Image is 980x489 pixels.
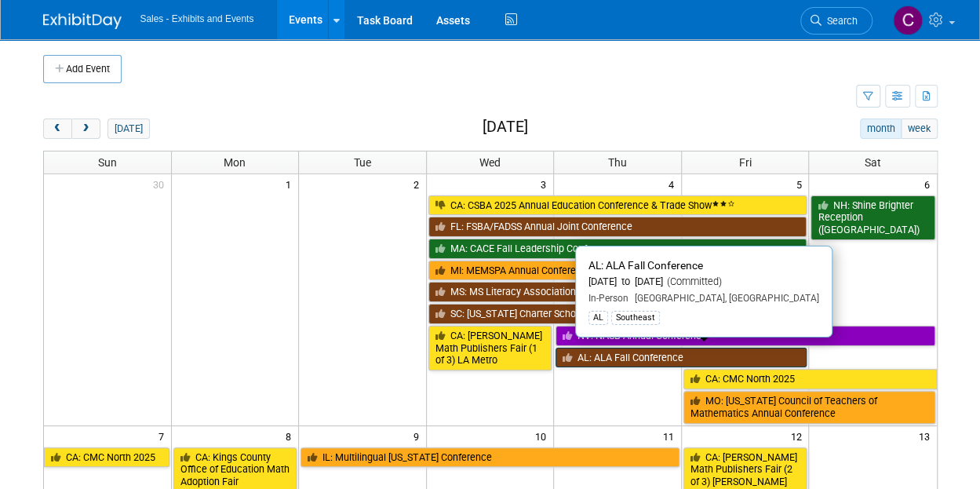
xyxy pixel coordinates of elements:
a: SC: [US_STATE] Charter Schools Conference [428,304,807,324]
span: 13 [917,426,937,446]
span: Thu [608,156,627,169]
a: CA: [PERSON_NAME] Math Publishers Fair (1 of 3) LA Metro [428,326,552,370]
div: AL [588,311,608,325]
span: [GEOGRAPHIC_DATA], [GEOGRAPHIC_DATA] [628,293,819,304]
a: Search [800,7,873,35]
a: MO: [US_STATE] Council of Teachers of Mathematics Annual Conference [683,391,935,423]
a: NV: NASB Annual Conference [556,326,934,346]
span: 12 [789,426,808,446]
span: Tue [354,156,371,169]
span: 2 [412,174,426,194]
button: month [860,119,902,139]
span: Mon [224,156,246,169]
button: Add Event [43,55,122,83]
a: NH: Shine Brighter Reception ([GEOGRAPHIC_DATA]) [811,195,934,240]
span: 11 [661,426,681,446]
button: [DATE] [107,119,149,139]
span: Sat [865,156,881,169]
span: AL: ALA Fall Conference [588,259,703,272]
a: MS: MS Literacy Association Winter Conference [428,282,807,302]
span: Wed [479,156,501,169]
div: Southeast [611,311,660,325]
a: MA: CACE Fall Leadership Conference [428,239,807,259]
span: 6 [923,174,937,194]
a: MI: MEMSPA Annual Conference [428,261,807,281]
span: 1 [284,174,298,194]
span: Sun [98,156,117,169]
img: ExhibitDay [43,13,122,29]
span: 9 [412,426,426,446]
img: Christine Lurz [893,5,923,35]
a: IL: Multilingual [US_STATE] Conference [301,447,679,468]
span: 30 [151,174,171,194]
h2: [DATE] [482,119,527,136]
span: 3 [539,174,553,194]
button: week [901,119,937,139]
span: 7 [157,426,171,446]
span: Fri [739,156,752,169]
span: (Committed) [663,276,722,287]
button: next [71,119,100,139]
button: prev [43,119,72,139]
span: Search [822,15,858,27]
a: CA: CSBA 2025 Annual Education Conference & Trade Show [428,195,807,216]
a: FL: FSBA/FADSS Annual Joint Conference [428,217,807,237]
span: 10 [534,426,553,446]
a: CA: CMC North 2025 [683,369,937,389]
div: [DATE] to [DATE] [588,276,819,289]
span: Sales - Exhibits and Events [140,13,254,24]
span: 5 [794,174,808,194]
span: 4 [667,174,681,194]
span: 8 [284,426,298,446]
a: CA: CMC North 2025 [44,447,169,468]
span: In-Person [588,293,628,304]
a: AL: ALA Fall Conference [556,348,807,368]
